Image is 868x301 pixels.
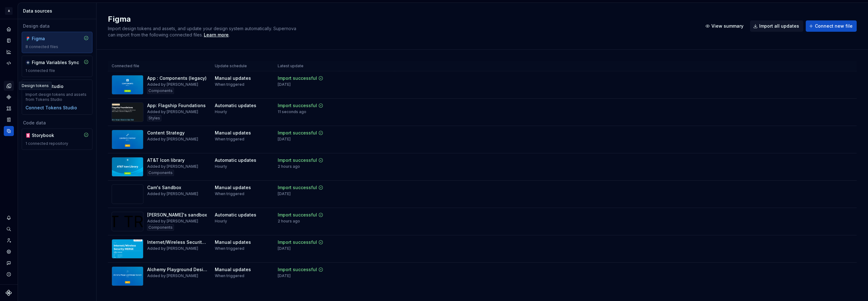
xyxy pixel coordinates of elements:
[215,164,227,169] div: Hourly
[215,137,244,142] div: When triggered
[22,32,92,53] a: Figma8 connected files
[32,132,62,139] div: Storybook
[25,105,77,111] button: Connect Tokens Studio
[278,184,317,191] div: Import successful
[274,61,339,71] th: Latest update
[278,164,300,169] div: 2 hours ago
[108,26,298,37] span: Import design tokens and assets, and update your design system automatically. Supernova can impor...
[22,129,92,150] a: Storybook1 connected repository
[215,102,256,109] div: Automatic updates
[108,61,211,71] th: Connected file
[211,61,274,71] th: Update schedule
[4,103,14,113] div: Assets
[215,82,244,87] div: When triggered
[147,82,198,87] div: Added by [PERSON_NAME]
[711,23,743,29] span: View summary
[4,224,14,234] div: Search ⌘K
[22,120,92,126] div: Code data
[4,92,14,102] a: Components
[108,14,695,24] h2: Figma
[4,213,14,223] button: Notifications
[1,4,16,18] button: A
[23,8,94,14] div: Data sources
[147,191,198,196] div: Added by [PERSON_NAME]
[32,36,62,42] div: Figma
[278,137,291,142] div: [DATE]
[702,20,748,32] button: View summary
[147,130,185,136] div: Content Strategy
[278,130,317,136] div: Import successful
[147,266,207,273] div: Alchemy Playground Design System
[759,23,799,29] span: Import all updates
[204,32,229,38] a: Learn more
[278,109,306,114] div: 11 seconds ago
[25,92,89,102] div: Import design tokens and assets from Tokens Studio
[22,56,92,77] a: Figma Variables Sync1 connected file
[750,20,803,32] button: Import all updates
[806,20,857,32] button: Connect new file
[215,273,244,278] div: When triggered
[147,137,198,142] div: Added by [PERSON_NAME]
[147,115,161,121] div: Styles
[147,273,198,278] div: Added by [PERSON_NAME]
[215,130,251,136] div: Manual updates
[215,75,251,81] div: Manual updates
[25,68,89,73] div: 1 connected file
[4,247,14,257] a: Settings
[147,246,198,251] div: Added by [PERSON_NAME]
[147,170,174,176] div: Components
[4,235,14,245] a: Invite team
[4,36,14,46] a: Documentation
[147,102,206,109] div: App: Flagship Foundations
[278,157,317,163] div: Import successful
[147,224,174,231] div: Components
[215,212,256,218] div: Automatic updates
[4,115,14,125] a: Storybook stories
[215,184,251,191] div: Manual updates
[25,44,89,49] div: 8 connected files
[19,82,52,90] div: Design tokens
[147,88,174,94] div: Components
[215,191,244,196] div: When triggered
[22,79,92,115] a: Tokens StudioImport design tokens and assets from Tokens StudioConnect Tokens Studio
[4,126,14,136] a: Data sources
[147,239,207,245] div: Internet/Wireless Security MERGE
[4,24,14,34] a: Home
[215,109,227,114] div: Hourly
[147,212,207,218] div: [PERSON_NAME]'s sandbox
[278,219,300,224] div: 2 hours ago
[25,141,89,146] div: 1 connected repository
[147,109,198,114] div: Added by [PERSON_NAME]
[215,239,251,245] div: Manual updates
[6,290,12,296] svg: Supernova Logo
[278,266,317,273] div: Import successful
[278,102,317,109] div: Import successful
[4,47,14,57] a: Analytics
[215,246,244,251] div: When triggered
[4,58,14,68] a: Code automation
[5,7,13,15] div: A
[147,219,198,224] div: Added by [PERSON_NAME]
[147,184,181,191] div: Cam's Sandbox
[278,246,291,251] div: [DATE]
[215,157,256,163] div: Automatic updates
[278,191,291,196] div: [DATE]
[147,75,207,81] div: App : Components (legacy)
[278,75,317,81] div: Import successful
[4,258,14,268] button: Contact support
[278,273,291,278] div: [DATE]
